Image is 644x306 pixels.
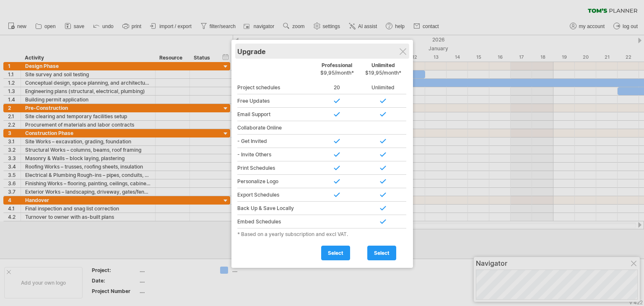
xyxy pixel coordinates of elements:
div: * Based on a yearly subscription and excl VAT. [237,231,407,237]
span: $9,95/month* [320,70,354,76]
div: Embed Schedules [237,215,314,228]
span: select [374,250,390,256]
div: Unlimited [360,62,406,80]
div: Print Schedules [237,161,314,175]
div: 20 [314,81,360,94]
a: select [321,246,350,260]
div: Back Up & Save Locally [237,202,314,215]
span: select [328,250,343,256]
div: Personalize Logo [237,175,314,188]
span: $19,95/month* [365,70,401,76]
div: Project schedules [237,81,314,94]
div: - Invite Others [237,148,314,161]
div: - Get Invited [237,135,314,148]
div: Professional [314,62,360,80]
div: Export Schedules [237,188,314,202]
div: Free Updates [237,94,314,108]
a: select [367,246,396,260]
div: Email Support [237,108,314,121]
div: Upgrade [237,44,407,59]
div: Collaborate Online [237,121,314,135]
div: Unlimited [360,81,406,94]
